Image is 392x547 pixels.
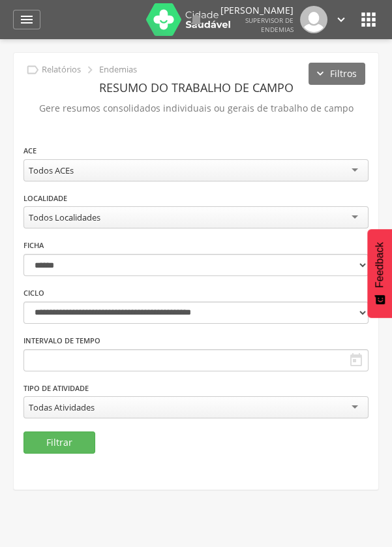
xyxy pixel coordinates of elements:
i:  [83,63,97,77]
label: Ficha [23,240,44,251]
a:  [188,6,204,33]
p: Endemias [99,65,137,75]
button: Filtrar [23,431,95,454]
i:  [25,63,40,77]
i:  [348,352,364,368]
header: Resumo do Trabalho de Campo [23,76,369,99]
div: Todas Atividades [29,401,95,413]
label: Ciclo [23,288,44,298]
label: Localidade [23,193,67,204]
p: [PERSON_NAME] [220,6,294,15]
p: Gere resumos consolidados individuais ou gerais de trabalho de campo [23,99,369,117]
p: Relatórios [42,65,81,75]
i:  [188,12,204,27]
label: ACE [23,146,37,156]
label: Tipo de Atividade [23,383,89,394]
a:  [13,10,40,29]
button: Feedback - Mostrar pesquisa [367,229,392,318]
span: Feedback [374,242,385,288]
a:  [334,6,348,33]
i:  [334,12,348,27]
span: Supervisor de Endemias [245,16,294,34]
div: Todos Localidades [29,211,100,223]
label: Intervalo de Tempo [23,336,100,346]
div: Todos ACEs [29,164,74,176]
i:  [19,12,35,27]
button: Filtros [309,63,365,85]
i:  [358,9,379,30]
